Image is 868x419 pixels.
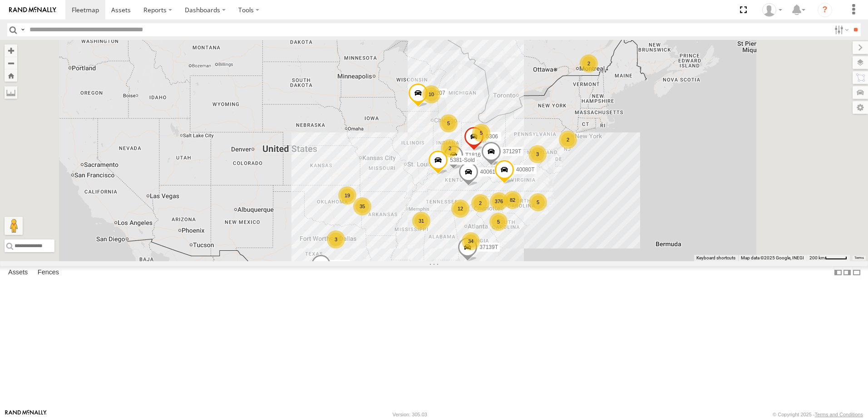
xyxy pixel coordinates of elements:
[559,131,577,149] div: 2
[353,197,371,215] div: 35
[489,213,508,231] div: 5
[773,412,863,417] div: © Copyright 2025 -
[809,255,825,260] span: 200 km
[5,69,17,82] button: Zoom Home
[9,7,56,13] img: rand-logo.svg
[741,255,804,260] span: Map data ©2025 Google, INEGI
[852,266,861,279] label: Hide Summary Table
[422,85,440,103] div: 10
[471,194,489,212] div: 2
[696,255,735,261] button: Keyboard shortcuts
[831,23,850,36] label: Search Filter Options
[5,86,17,99] label: Measure
[833,266,843,279] label: Dock Summary Table to the Left
[759,3,785,17] div: Dwight Wallace
[529,193,547,211] div: 5
[327,230,345,248] div: 3
[333,261,348,268] span: T3206
[479,244,498,250] span: 37139T
[5,410,47,419] a: Visit our Website
[503,191,522,209] div: 82
[19,23,26,36] label: Search Query
[4,266,32,279] label: Assets
[580,54,598,73] div: 2
[490,192,508,210] div: 376
[815,412,863,417] a: Terms and Conditions
[430,90,445,97] span: T3207
[486,134,498,140] span: 5306
[5,57,17,69] button: Zoom out
[5,44,17,57] button: Zoom in
[472,124,490,142] div: 5
[853,101,868,114] label: Map Settings
[439,114,458,132] div: 5
[441,139,459,157] div: 2
[462,232,480,250] div: 34
[338,186,356,205] div: 19
[843,266,852,279] label: Dock Summary Table to the Right
[451,200,469,218] div: 12
[450,157,475,163] span: 5381-Sold
[818,3,832,17] i: ?
[807,255,850,261] button: Map Scale: 200 km per 45 pixels
[854,256,864,260] a: Terms
[503,148,522,155] span: 37129T
[393,412,427,417] div: Version: 305.03
[528,145,547,163] div: 3
[33,266,64,279] label: Fences
[480,169,499,175] span: 40061T
[5,217,23,235] button: Drag Pegman onto the map to open Street View
[412,212,430,230] div: 31
[516,166,535,173] span: 40080T
[465,152,481,158] span: T1816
